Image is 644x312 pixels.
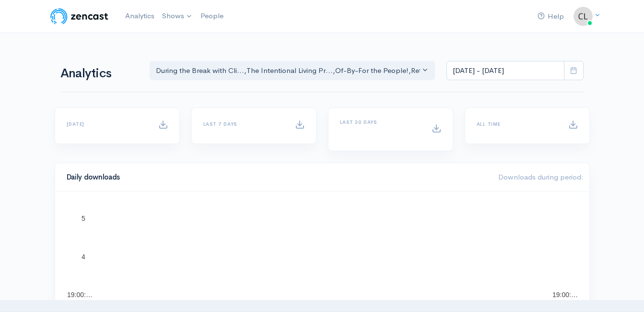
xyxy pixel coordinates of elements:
[552,291,578,299] text: 19:00:…
[67,291,93,299] text: 19:00:…
[67,173,487,181] h4: Daily downloads
[203,121,283,127] h6: Last 7 days
[156,65,421,76] div: During the Break with Cli... , The Intentional Living Pr... , Of-By-For the People! , Rethink - R...
[197,6,227,26] a: People
[446,61,564,81] input: analytics date range selector
[498,172,584,181] span: Downloads during period:
[158,6,197,27] a: Shows
[121,6,158,26] a: Analytics
[49,7,110,26] img: ZenCast Logo
[60,67,138,81] h1: Analytics
[574,7,593,26] img: ...
[150,61,435,81] button: During the Break with Cli..., The Intentional Living Pr..., Of-By-For the People!, Rethink - Rese...
[477,121,557,127] h6: All time
[340,120,420,125] h6: Last 30 days
[67,204,578,300] svg: A chart.
[534,6,568,27] a: Help
[82,253,85,261] text: 4
[82,215,85,222] text: 5
[67,121,147,127] h6: [DATE]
